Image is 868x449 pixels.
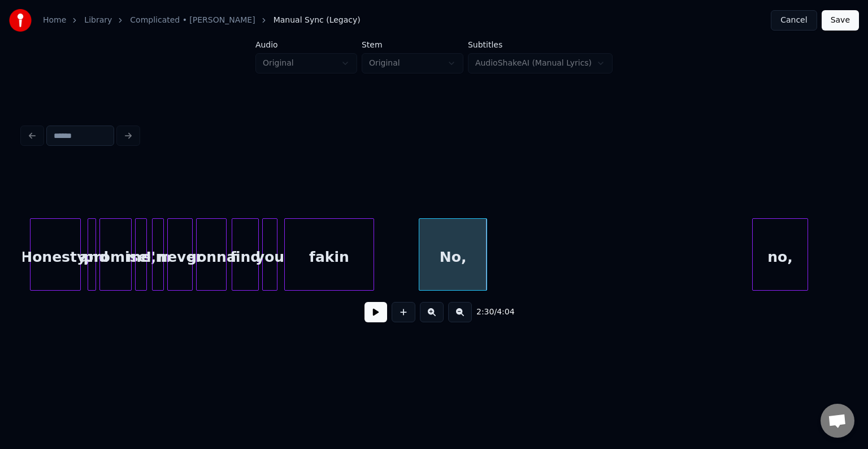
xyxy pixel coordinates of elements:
label: Subtitles [468,41,613,49]
button: Cancel [771,10,817,31]
nav: breadcrumb [43,15,361,26]
div: / [476,306,504,318]
a: Home [43,15,66,26]
span: 2:30 [476,306,494,318]
button: Save [822,10,859,31]
span: Manual Sync (Legacy) [274,15,361,26]
label: Stem [362,41,463,49]
a: Library [84,15,112,26]
a: Complicated • [PERSON_NAME] [130,15,255,26]
img: youka [9,9,32,32]
label: Audio [255,41,357,49]
span: 4:04 [497,306,514,318]
a: Open chat [821,404,854,438]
